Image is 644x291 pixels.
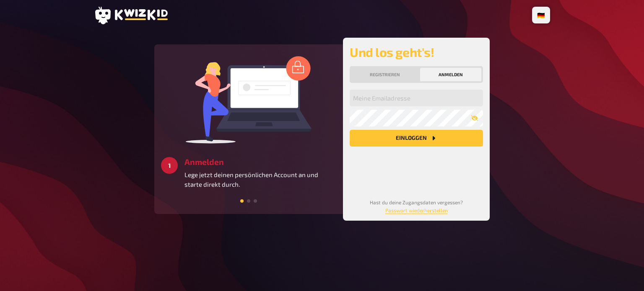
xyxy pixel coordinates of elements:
button: Einloggen [350,130,483,147]
a: Passwort wiederherstellen [385,207,448,213]
li: 🇩🇪 [534,8,548,22]
small: Hast du deine Zugangsdaten vergessen? [370,199,463,213]
button: Anmelden [420,68,481,81]
h2: Und los geht's! [350,44,483,59]
input: Meine Emailadresse [350,90,483,106]
img: log in [186,56,312,144]
p: Lege jetzt deinen persönlichen Account an und starte direkt durch. [184,170,336,189]
div: 1 [161,157,178,174]
h3: Anmelden [184,157,336,167]
button: Registrieren [351,68,418,81]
